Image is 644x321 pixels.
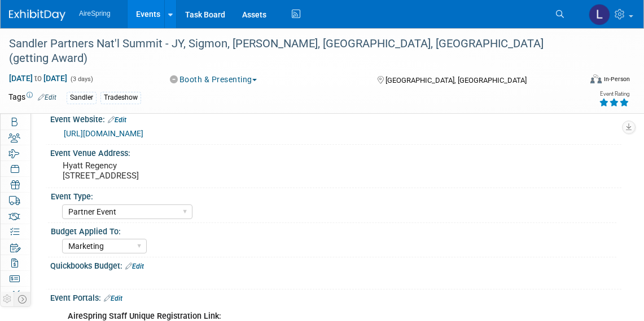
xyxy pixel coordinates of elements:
img: Format-Inperson.png [590,74,602,83]
div: Event Rating [599,91,629,97]
img: Lisa Chow [589,4,610,25]
td: Personalize Event Tab Strip [1,292,14,306]
td: Tags [8,91,56,104]
div: Tradeshow [100,92,141,104]
span: to [33,74,43,83]
div: Budget Applied To: [51,223,616,237]
a: [URL][DOMAIN_NAME] [64,129,143,138]
a: Edit [125,262,144,270]
img: ExhibitDay [9,10,65,21]
div: Event Format [533,73,630,90]
pre: Hyatt Regency [STREET_ADDRESS] [63,160,276,181]
div: In-Person [603,75,630,83]
span: (3 days) [69,75,93,83]
td: Toggle Event Tabs [14,292,31,306]
div: Quickbooks Budget: [50,257,621,272]
div: Event Website: [50,111,621,126]
span: AireSpring [79,10,111,17]
div: Event Portals: [50,289,621,304]
b: AireSpring Staff Unique Registration Link: [68,311,221,321]
button: Booth & Presenting [166,74,261,85]
div: Sandler Partners Nat'l Summit - JY, Sigmon, [PERSON_NAME], [GEOGRAPHIC_DATA], [GEOGRAPHIC_DATA] (... [5,34,569,68]
a: Edit [38,93,56,101]
a: Edit [104,295,122,302]
div: Event Type: [51,188,616,202]
a: Edit [108,116,126,124]
span: [DATE] [DATE] [8,73,68,83]
div: Sandler [67,92,97,104]
span: [GEOGRAPHIC_DATA], [GEOGRAPHIC_DATA] [385,76,527,84]
div: Event Venue Address: [50,145,621,159]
